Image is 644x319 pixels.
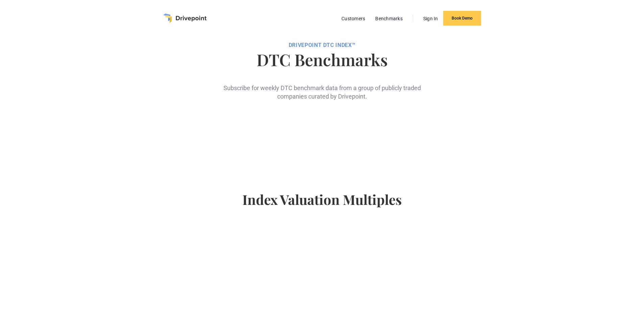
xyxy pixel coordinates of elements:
a: Customers [338,14,368,23]
a: Book Demo [443,11,481,26]
iframe: Form 0 [231,111,413,164]
a: Sign In [420,14,442,23]
div: Subscribe for weekly DTC benchmark data from a group of publicly traded companies curated by Driv... [221,73,424,101]
div: DRIVEPOiNT DTC Index™ [137,42,507,49]
a: home [163,14,207,23]
a: Benchmarks [372,14,406,23]
h4: Index Valuation Multiples [137,191,507,218]
h1: DTC Benchmarks [137,51,507,68]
